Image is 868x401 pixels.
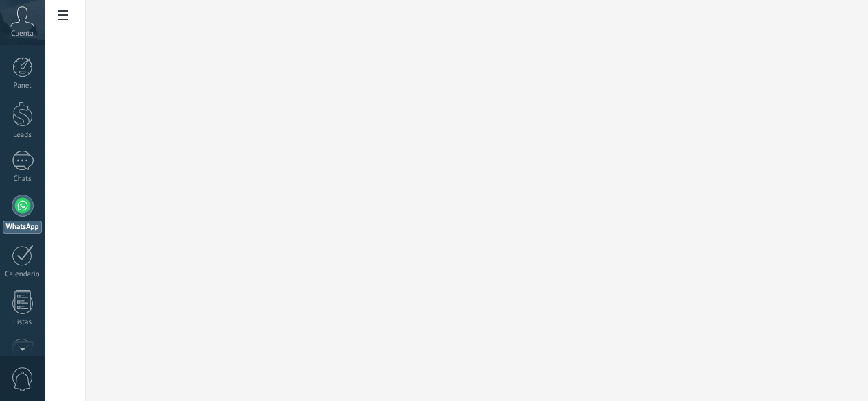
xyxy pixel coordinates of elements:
[3,175,43,184] div: Chats
[3,221,42,234] div: WhatsApp
[3,131,43,140] div: Leads
[3,82,43,90] div: Panel
[3,270,43,279] div: Calendario
[3,318,43,327] div: Listas
[11,29,34,38] span: Cuenta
